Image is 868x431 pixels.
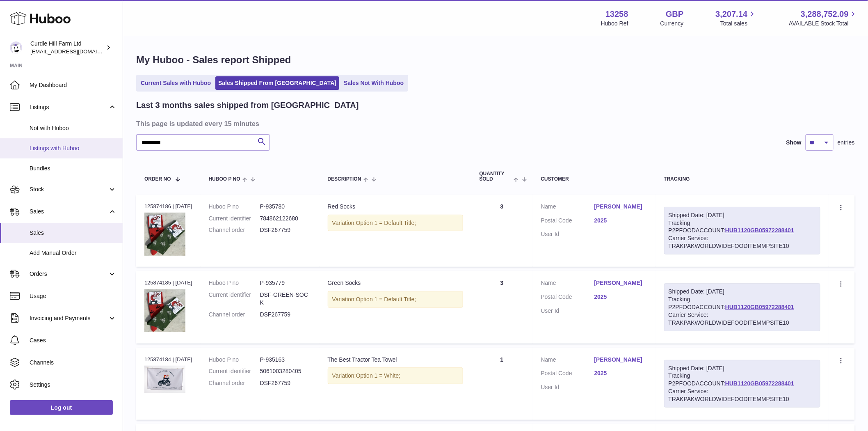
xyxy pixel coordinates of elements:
[328,367,463,384] div: Variation:
[30,186,108,193] span: Stock
[30,337,116,344] span: Cases
[328,279,463,287] div: Green Socks
[789,20,858,28] span: AVAILABLE Stock Total
[209,215,260,222] dt: Current identifier
[209,177,240,182] span: Huboo P no
[725,304,794,310] a: HUB1120GB05972288401
[594,279,648,287] a: [PERSON_NAME]
[664,207,820,254] div: Tracking P2PFOODACCOUNT:
[30,81,116,89] span: My Dashboard
[260,226,311,234] dd: DSF267759
[669,311,816,327] div: Carrier Service: TRAKPAKWORLDWIDEFOODITEMMPSITE10
[669,365,816,372] div: Shipped Date: [DATE]
[669,288,816,296] div: Shipped Date: [DATE]
[341,76,407,90] a: Sales Not With Huboo
[260,367,311,375] dd: 5061003280405
[144,213,185,256] img: 132581705942081.jpg
[541,293,594,303] dt: Postal Code
[789,9,858,28] a: 3,288,752.09 AVAILABLE Stock Total
[328,356,463,364] div: The Best Tractor Tea Towel
[30,249,116,257] span: Add Manual Order
[541,383,594,391] dt: User Id
[541,217,594,227] dt: Postal Code
[138,76,214,90] a: Current Sales with Huboo
[209,311,260,319] dt: Channel order
[260,356,311,364] dd: P-935163
[471,195,533,267] td: 3
[215,76,339,90] a: Sales Shipped From [GEOGRAPHIC_DATA]
[30,40,104,55] div: Curdle Hill Farm Ltd
[30,103,108,111] span: Listings
[356,296,416,303] span: Option 1 = Default Title;
[30,381,116,389] span: Settings
[144,177,171,182] span: Order No
[541,230,594,238] dt: User Id
[144,366,185,393] img: EOB_7620EOB.jpg
[605,9,628,20] strong: 13258
[480,171,512,182] span: Quantity Sold
[664,360,820,408] div: Tracking P2PFOODACCOUNT:
[601,20,628,28] div: Huboo Ref
[801,9,849,20] span: 3,288,752.09
[594,203,648,211] a: [PERSON_NAME]
[328,177,361,182] span: Description
[30,124,116,132] span: Not with Huboo
[30,359,116,367] span: Channels
[594,369,648,377] a: 2025
[144,289,185,332] img: 132581705942114.jpg
[720,20,757,28] span: Total sales
[260,291,311,307] dd: DSF-GREEN-SOCK
[725,380,794,387] a: HUB1120GB05972288401
[541,307,594,315] dt: User Id
[10,400,113,415] a: Log out
[666,9,683,20] strong: GBP
[144,356,192,363] div: 125874184 | [DATE]
[669,234,816,250] div: Carrier Service: TRAKPAKWORLDWIDEFOODITEMMPSITE10
[30,48,121,55] span: [EMAIL_ADDRESS][DOMAIN_NAME]
[356,220,416,226] span: Option 1 = Default Title;
[725,227,794,234] a: HUB1120GB05972288401
[594,356,648,364] a: [PERSON_NAME]
[660,20,684,28] div: Currency
[716,9,748,20] span: 3,207.14
[30,165,116,172] span: Bundles
[10,41,22,54] img: internalAdmin-13258@internal.huboo.com
[136,53,855,66] h1: My Huboo - Sales report Shipped
[260,215,311,222] dd: 784862122680
[144,203,192,210] div: 125874186 | [DATE]
[209,356,260,364] dt: Huboo P no
[471,271,533,343] td: 3
[209,291,260,307] dt: Current identifier
[209,226,260,234] dt: Channel order
[838,139,855,147] span: entries
[30,144,116,152] span: Listings with Huboo
[664,283,820,331] div: Tracking P2PFOODACCOUNT:
[541,177,648,182] div: Customer
[260,279,311,287] dd: P-935779
[209,379,260,387] dt: Channel order
[541,279,594,289] dt: Name
[30,229,116,237] span: Sales
[209,367,260,375] dt: Current identifier
[144,279,192,287] div: 125874185 | [DATE]
[541,203,594,213] dt: Name
[541,356,594,366] dt: Name
[541,369,594,379] dt: Postal Code
[594,293,648,301] a: 2025
[669,387,816,403] div: Carrier Service: TRAKPAKWORLDWIDEFOODITEMMPSITE10
[786,139,802,147] label: Show
[328,203,463,211] div: Red Socks
[260,203,311,211] dd: P-935780
[209,203,260,211] dt: Huboo P no
[136,119,853,128] h3: This page is updated every 15 minutes
[594,217,648,225] a: 2025
[30,314,108,322] span: Invoicing and Payments
[209,279,260,287] dt: Huboo P no
[664,177,820,182] div: Tracking
[471,348,533,420] td: 1
[260,311,311,319] dd: DSF267759
[328,215,463,232] div: Variation:
[356,372,401,379] span: Option 1 = White;
[30,292,116,300] span: Usage
[136,100,359,111] h2: Last 3 months sales shipped from [GEOGRAPHIC_DATA]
